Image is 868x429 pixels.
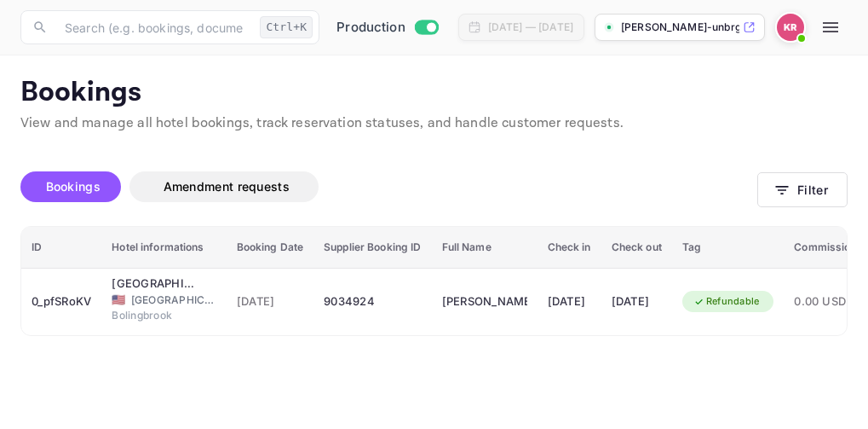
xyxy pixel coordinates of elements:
span: [DATE] [237,293,304,311]
span: Bolingbrook [112,308,197,323]
th: Booking Date [227,227,314,269]
div: [DATE] — [DATE] [488,20,573,35]
th: Tag [672,227,785,269]
span: [GEOGRAPHIC_DATA] [131,293,216,308]
div: [DATE] [548,288,591,316]
div: Hilton Garden Inn Bolingbrook I-55 [112,275,197,293]
div: [DATE] [612,288,662,316]
div: Ctrl+K [260,16,313,38]
div: Switch to Sandbox mode [330,18,445,38]
span: Production [336,18,405,38]
p: Bookings [20,76,848,110]
div: 9034924 [324,288,421,316]
th: Check in [537,227,601,269]
p: [PERSON_NAME]-unbrg.[PERSON_NAME]... [621,20,739,35]
p: View and manage all hotel bookings, track reservation statuses, and handle customer requests. [20,113,848,134]
th: ID [21,227,101,269]
span: United States of America [112,294,125,305]
div: 0_pfSRoKV [32,288,91,316]
th: Full Name [432,227,537,269]
button: Filter [757,172,848,207]
div: account-settings tabs [20,171,757,202]
th: Commission [784,227,866,269]
div: John Abarca [442,288,527,316]
span: Bookings [46,179,101,194]
input: Search (e.g. bookings, documentation) [55,10,253,44]
span: Amendment requests [164,179,290,194]
div: Refundable [682,291,771,312]
th: Supplier Booking ID [313,227,431,269]
th: Check out [601,227,672,269]
span: 0.00 USD [794,293,856,311]
img: Kobus Roux [777,14,804,41]
th: Hotel informations [101,227,226,269]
